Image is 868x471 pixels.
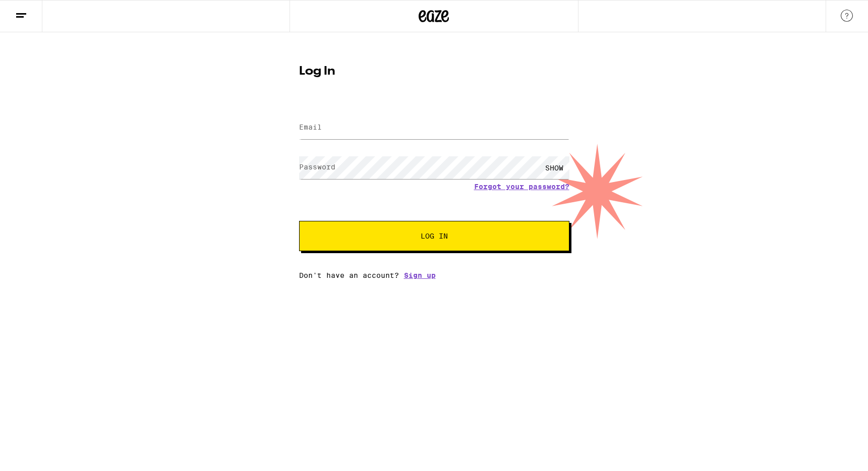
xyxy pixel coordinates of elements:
label: Email [299,123,322,131]
label: Password [299,163,335,171]
div: SHOW [539,156,569,179]
span: Log In [421,232,448,240]
h1: Log In [299,66,569,78]
button: Log In [299,221,569,251]
input: Email [299,116,569,139]
div: Don't have an account? [299,271,569,279]
a: Sign up [404,271,436,279]
a: Forgot your password? [474,183,569,191]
